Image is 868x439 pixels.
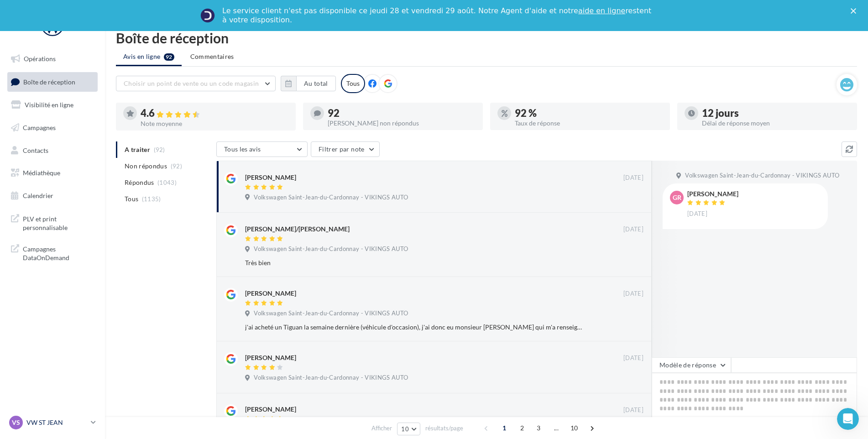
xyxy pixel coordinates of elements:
button: Au total [296,76,336,91]
span: Tous [125,194,138,204]
span: (92) [171,162,182,170]
span: Gr [673,193,681,202]
button: Tous les avis [216,141,308,157]
a: Calendrier [5,186,99,205]
span: [DATE] [623,174,643,182]
div: 4.6 [141,108,288,119]
span: Volkswagen Saint-Jean-du-Cardonnay - VIKINGS AUTO [254,309,408,318]
div: Le service client n'est pas disponible ce jeudi 28 et vendredi 29 août. Notre Agent d'aide et not... [222,6,653,25]
div: Fermer [851,8,860,14]
span: Volkswagen Saint-Jean-du-Cardonnay - VIKINGS AUTO [254,374,408,382]
span: VS [12,418,20,427]
span: Non répondus [125,162,167,171]
div: [PERSON_NAME] [245,353,296,362]
p: VW ST JEAN [26,418,87,427]
span: Tous les avis [224,145,261,153]
div: Tous [341,74,365,93]
span: Visibilité en ligne [25,101,73,109]
div: j'ai acheté un Tiguan la semaine dernière (véhicule d'occasion), j'ai donc eu monsieur [PERSON_NA... [245,323,584,332]
span: [DATE] [623,406,643,414]
span: ... [549,421,564,435]
div: [PERSON_NAME] [687,191,738,197]
img: Profile image for Service-Client [200,8,215,23]
span: 10 [401,425,409,433]
a: Opérations [5,49,99,68]
span: 2 [515,421,529,435]
a: Contacts [5,141,99,160]
div: 12 jours [702,108,850,118]
div: Délai de réponse moyen [702,120,850,126]
button: 10 [397,423,420,435]
a: PLV et print personnalisable [5,209,99,236]
span: Volkswagen Saint-Jean-du-Cardonnay - VIKINGS AUTO [254,193,408,202]
div: [PERSON_NAME] [245,289,296,298]
div: Très bien [245,258,584,267]
span: 3 [531,421,546,435]
a: Campagnes [5,118,99,137]
span: Opérations [24,55,56,63]
span: Volkswagen Saint-Jean-du-Cardonnay - VIKINGS AUTO [685,172,839,180]
div: Taux de réponse [515,120,663,126]
span: [DATE] [687,210,707,218]
span: Campagnes [23,124,56,131]
span: (1043) [157,179,177,186]
span: 10 [567,421,582,435]
a: Visibilité en ligne [5,95,99,115]
span: 1 [497,421,512,435]
a: aide en ligne [578,6,625,15]
button: Choisir un point de vente ou un code magasin [116,76,276,91]
span: Campagnes DataOnDemand [23,243,94,262]
span: Répondus [125,178,154,187]
div: 92 [328,108,476,118]
span: Choisir un point de vente ou un code magasin [124,79,259,87]
span: Commentaires [190,52,234,60]
a: Campagnes DataOnDemand [5,239,99,266]
span: Contacts [23,146,48,154]
button: Au total [281,76,336,91]
span: Boîte de réception [23,78,75,85]
div: [PERSON_NAME] non répondus [328,120,476,126]
a: Boîte de réception [5,72,99,92]
span: PLV et print personnalisable [23,213,94,232]
button: Modèle de réponse [652,357,731,373]
div: Boîte de réception [116,31,857,45]
span: résultats/page [425,424,463,433]
a: Médiathèque [5,163,99,183]
span: Volkswagen Saint-Jean-du-Cardonnay - VIKINGS AUTO [254,245,408,253]
button: Filtrer par note [311,141,380,157]
div: [PERSON_NAME]/[PERSON_NAME] [245,225,350,234]
div: [PERSON_NAME] [245,173,296,182]
div: 92 % [515,108,663,118]
span: [DATE] [623,225,643,234]
span: [DATE] [623,354,643,362]
div: [PERSON_NAME] [245,405,296,414]
span: Calendrier [23,192,53,199]
a: VS VW ST JEAN [7,414,98,431]
span: Afficher [371,424,392,433]
span: [DATE] [623,290,643,298]
iframe: Intercom live chat [837,408,859,430]
div: Note moyenne [141,120,288,127]
span: Médiathèque [23,169,60,177]
span: (1135) [142,195,161,203]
